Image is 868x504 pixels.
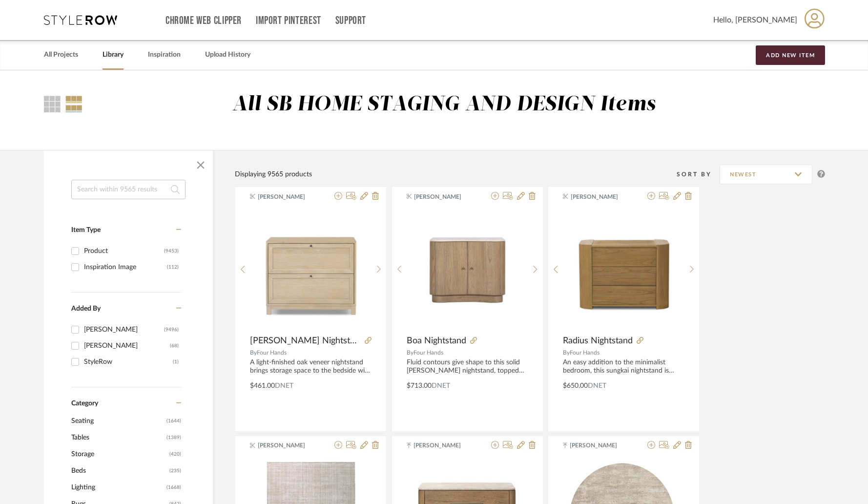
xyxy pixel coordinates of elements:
span: Lighting [71,479,164,496]
div: (9496) [164,322,179,337]
img: Radius Nightstand [563,209,684,330]
div: Inspiration Image [84,259,167,275]
span: Hello, [PERSON_NAME] [713,14,797,26]
span: [PERSON_NAME] [571,192,632,201]
a: Import Pinterest [256,17,321,25]
span: (1668) [166,480,181,495]
div: StyleRow [84,354,173,370]
img: Boa Nightstand [407,209,528,330]
span: $650.00 [563,382,588,389]
input: Search within 9565 results [71,180,186,199]
span: [PERSON_NAME] [258,192,319,201]
div: (68) [170,338,179,354]
span: (420) [169,446,181,462]
span: $461.00 [250,382,275,389]
span: (1644) [166,413,181,429]
span: Four Hands [570,350,599,356]
span: DNET [275,382,293,389]
a: Library [103,48,124,62]
span: By [563,350,570,356]
span: DNET [588,382,606,389]
span: Category [71,399,98,408]
span: DNET [432,382,450,389]
img: Millie Nightstand [250,209,372,330]
div: An easy addition to the minimalist bedroom, this sungkai nightstand is sandblasted to highlight t... [563,358,684,375]
div: [PERSON_NAME] [84,338,170,354]
span: Item Type [71,227,101,233]
button: Close [191,155,210,175]
span: [PERSON_NAME] [570,441,631,450]
a: Upload History [205,48,250,62]
div: Product [84,243,164,259]
span: Four Hands [413,350,443,356]
div: Fluid contours give shape to this solid [PERSON_NAME] nightstand, topped with a creamy marbled to... [407,358,528,375]
span: Tables [71,429,164,446]
div: (1) [173,354,179,370]
div: [PERSON_NAME] [84,322,164,337]
div: Displaying 9565 products [235,169,312,180]
button: Add New Item [756,45,825,65]
a: All Projects [44,48,78,62]
span: By [250,350,257,356]
a: Support [335,17,366,25]
span: [PERSON_NAME] Nightstand [250,336,361,346]
a: Chrome Web Clipper [165,17,242,25]
div: A light-finished oak veneer nightstand brings storage space to the bedside with two roomy drawers... [250,358,372,375]
a: Inspiration [148,48,181,62]
span: [PERSON_NAME] [258,441,319,450]
span: Storage [71,446,167,462]
span: Beds [71,462,167,479]
span: Radius Nightstand [563,336,633,346]
span: Added By [71,305,101,312]
span: [PERSON_NAME] [413,441,475,450]
div: (9453) [164,243,179,259]
span: $713.00 [407,382,432,389]
span: Seating [71,413,164,429]
span: Boa Nightstand [407,336,466,346]
span: Four Hands [257,350,287,356]
span: (1389) [166,430,181,445]
div: Sort By [677,169,720,179]
div: (112) [167,259,179,275]
span: (235) [169,463,181,479]
span: By [407,350,413,356]
span: [PERSON_NAME] [414,192,475,201]
div: All SB HOME STAGING AND DESIGN Items [232,92,656,117]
